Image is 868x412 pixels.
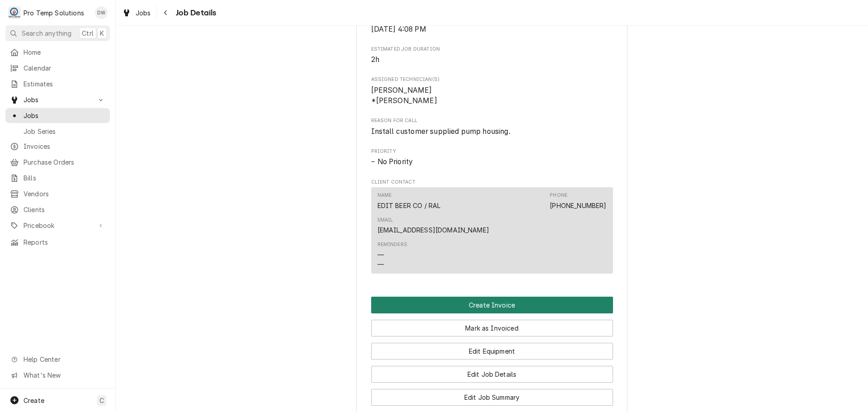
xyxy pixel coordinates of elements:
[550,202,606,209] a: [PHONE_NUMBER]
[136,8,151,18] span: Jobs
[24,8,84,18] div: Pro Temp Solutions
[371,156,613,167] span: Priority
[371,117,613,124] span: Reason For Call
[550,192,606,210] div: Phone
[377,217,489,235] div: Email
[5,92,110,107] a: Go to Jobs
[377,192,392,199] div: Name
[377,241,407,269] div: Reminders
[8,6,21,19] div: P
[100,28,104,38] span: K
[371,76,613,83] span: Assigned Technician(s)
[118,5,155,20] a: Jobs
[371,343,613,360] button: Edit Equipment
[95,6,108,19] div: Dana Williams's Avatar
[371,85,613,106] span: Assigned Technician(s)
[22,28,71,38] span: Search anything
[371,297,613,313] div: Button Group Row
[371,126,613,137] span: Reason For Call
[5,108,110,123] a: Jobs
[24,397,44,404] span: Create
[371,187,613,274] div: Contact
[371,25,426,33] span: [DATE] 4:08 PM
[99,396,104,405] span: C
[5,124,110,139] a: Job Series
[371,46,613,53] span: Estimated Job Duration
[371,76,613,106] div: Assigned Technician(s)
[5,352,110,367] a: Go to Help Center
[371,46,613,65] div: Estimated Job Duration
[371,336,613,360] div: Button Group Row
[377,217,393,224] div: Email
[5,202,110,217] a: Clients
[371,179,613,186] span: Client Contact
[24,142,105,151] span: Invoices
[5,170,110,185] a: Bills
[5,45,110,60] a: Home
[371,117,613,137] div: Reason For Call
[371,54,613,65] span: Estimated Job Duration
[24,47,105,57] span: Home
[550,192,567,199] div: Phone
[371,383,613,406] div: Button Group Row
[371,24,613,35] span: Last Modified
[5,155,110,170] a: Purchase Orders
[377,201,441,210] div: EDIT BEER CO / RAL
[5,76,110,91] a: Estimates
[371,148,613,167] div: Priority
[377,192,441,210] div: Name
[371,86,432,95] span: [PERSON_NAME]
[173,7,217,19] span: Job Details
[5,139,110,154] a: Invoices
[371,313,613,336] div: Button Group Row
[5,218,110,233] a: Go to Pricebook
[5,186,110,201] a: Vendors
[24,111,105,120] span: Jobs
[159,5,173,20] button: Navigate back
[371,366,613,383] button: Edit Job Details
[371,96,437,105] span: *[PERSON_NAME]
[24,237,105,247] span: Reports
[24,79,105,89] span: Estimates
[24,370,104,380] span: What's New
[371,55,379,64] span: 2h
[371,127,510,136] span: Install customer supplied pump housing.
[8,6,21,19] div: Pro Temp Solutions's Avatar
[377,241,407,248] div: Reminders
[95,6,108,19] div: DW
[24,63,105,73] span: Calendar
[82,28,94,38] span: Ctrl
[377,250,384,260] div: —
[24,189,105,199] span: Vendors
[371,187,613,278] div: Client Contact List
[377,260,384,269] div: —
[371,360,613,383] div: Button Group Row
[371,156,613,167] div: No Priority
[24,355,104,364] span: Help Center
[371,389,613,406] button: Edit Job Summary
[5,235,110,250] a: Reports
[24,221,92,230] span: Pricebook
[24,95,92,104] span: Jobs
[24,173,105,183] span: Bills
[24,157,105,167] span: Purchase Orders
[371,297,613,313] button: Create Invoice
[5,368,110,383] a: Go to What's New
[24,127,105,136] span: Job Series
[24,205,105,214] span: Clients
[377,226,489,234] a: [EMAIL_ADDRESS][DOMAIN_NAME]
[5,25,110,41] button: Search anythingCtrlK
[371,148,613,155] span: Priority
[5,61,110,76] a: Calendar
[371,320,613,336] button: Mark as Invoiced
[371,179,613,278] div: Client Contact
